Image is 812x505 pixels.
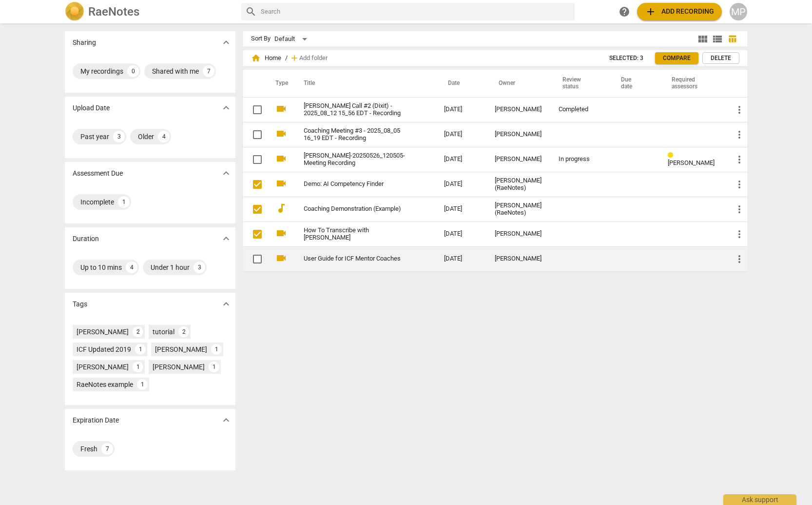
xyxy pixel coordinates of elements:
[88,5,139,19] h2: RaeNotes
[220,102,232,114] span: expand_more
[495,131,543,138] div: [PERSON_NAME]
[274,31,310,47] div: Default
[734,129,745,141] span: more_vert
[219,297,233,311] button: Show more
[153,327,174,337] div: tutorial
[436,147,487,172] td: [DATE]
[275,128,287,140] span: videocam
[725,32,739,46] button: Table view
[126,262,137,273] div: 4
[290,53,299,63] span: add
[495,106,543,113] div: [PERSON_NAME]
[292,70,436,97] th: Title
[734,253,745,265] span: more_vert
[304,227,409,242] a: How To Transcribe with [PERSON_NAME]
[304,255,409,263] a: User Guide for ICF Mentor Coaches
[660,70,726,97] th: Required assessors
[616,3,633,20] a: Help
[304,181,409,188] a: Demo: AI Competency Finder
[155,344,207,354] div: [PERSON_NAME]
[219,35,233,50] button: Show more
[609,54,643,62] span: Selected: 3
[495,202,543,217] div: [PERSON_NAME] (RaeNotes)
[436,246,487,271] td: [DATE]
[153,362,205,372] div: [PERSON_NAME]
[487,70,551,97] th: Owner
[245,6,257,18] span: search
[80,444,97,454] div: Fresh
[151,263,190,272] div: Under 1 hour
[80,66,123,76] div: My recordings
[697,33,709,45] span: view_module
[77,344,131,354] div: ICF Updated 2019
[133,326,143,337] div: 2
[118,196,130,208] div: 1
[158,131,170,142] div: 4
[285,55,288,62] span: /
[127,65,139,77] div: 0
[73,168,123,179] p: Assessment Due
[712,33,723,45] span: view_list
[551,70,609,97] th: Review status
[220,298,232,310] span: expand_more
[436,122,487,147] td: [DATE]
[77,362,129,372] div: [PERSON_NAME]
[219,101,233,115] button: Show more
[203,65,214,77] div: 7
[601,52,651,64] button: Selected: 3
[559,106,601,113] div: Completed
[711,54,731,62] span: Delete
[275,227,287,239] span: videocam
[734,154,745,165] span: more_vert
[73,299,87,309] p: Tags
[299,55,328,62] span: Add folder
[275,153,287,164] span: videocam
[73,415,119,425] p: Expiration Date
[495,156,543,163] div: [PERSON_NAME]
[304,152,409,167] a: [PERSON_NAME]-20250526_120505-Meeting Recording
[663,54,691,62] span: Compare
[734,179,745,190] span: more_vert
[178,326,189,337] div: 2
[219,231,233,246] button: Show more
[275,202,287,214] span: audiotrack
[275,178,287,189] span: videocam
[220,167,232,179] span: expand_more
[275,252,287,264] span: videocam
[304,102,409,117] a: [PERSON_NAME] Call #2 (Dixit) - 2025_08_12 15_56 EDT - Recording
[73,103,110,113] p: Upload Date
[495,230,543,238] div: [PERSON_NAME]
[219,413,233,427] button: Show more
[138,132,154,141] div: Older
[133,362,143,372] div: 1
[268,70,292,97] th: Type
[261,4,571,20] input: Search
[668,152,677,159] span: Review status: in progress
[65,2,84,21] img: Logo
[73,38,96,48] p: Sharing
[113,131,125,142] div: 3
[728,34,737,43] span: table_chart
[696,32,710,46] button: Tile view
[77,380,133,389] div: RaeNotes example
[668,159,715,166] span: [PERSON_NAME]
[710,32,725,46] button: List view
[304,127,409,142] a: Coaching Meeting #3 - 2025_08_05 16_19 EDT - Recording
[101,443,113,455] div: 7
[436,222,487,246] td: [DATE]
[220,37,232,48] span: expand_more
[77,327,129,337] div: [PERSON_NAME]
[436,172,487,197] td: [DATE]
[619,6,630,18] span: help
[304,205,409,213] a: Coaching Demonstration (Example)
[559,156,601,163] div: In progress
[137,379,148,390] div: 1
[251,53,281,63] span: Home
[80,263,122,272] div: Up to 10 mins
[734,104,745,116] span: more_vert
[609,70,660,97] th: Due date
[135,344,146,355] div: 1
[730,3,747,20] div: MP
[251,53,261,63] span: home
[219,166,233,181] button: Show more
